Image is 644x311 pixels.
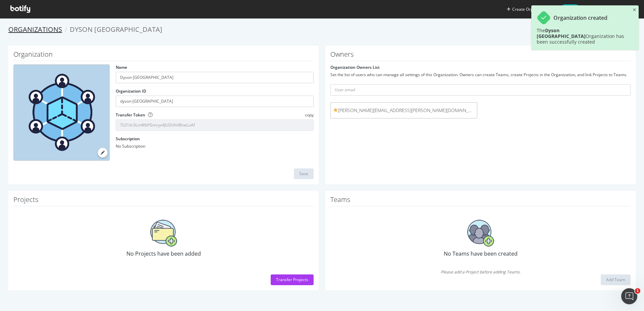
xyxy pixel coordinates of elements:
label: Subscription [116,136,140,142]
label: Organization Owners List [330,64,380,70]
label: Transfer Token [116,112,145,118]
h1: Projects [13,196,314,206]
span: No Projects have been added [126,250,201,257]
img: No Projects have been added [150,220,177,247]
label: Organization ID [116,88,146,94]
a: Add Team [601,277,631,282]
a: Transfer Projects [271,277,314,282]
span: [PERSON_NAME][EMAIL_ADDRESS][PERSON_NAME][DOMAIN_NAME] [333,107,474,114]
h1: Organization [13,51,314,61]
span: 1 [635,288,640,294]
b: Dyson [GEOGRAPHIC_DATA] [537,27,586,39]
button: Transfer Projects [271,274,314,285]
div: Organization created [553,15,607,21]
input: Organization ID [116,96,314,107]
button: Create Organization [506,6,550,12]
h1: Owners [330,51,631,61]
div: Add Team [606,277,625,282]
div: No Subscription [116,143,314,149]
div: Save [299,171,308,176]
iframe: Intercom live chat [621,288,637,304]
span: The Organization has been successfully created [537,27,624,45]
img: No Teams have been created [467,220,494,247]
span: copy [305,112,314,118]
label: Name [116,64,127,70]
button: Save [294,168,314,179]
ol: breadcrumbs [8,25,636,35]
span: No Teams have been created [444,250,518,257]
button: [PERSON_NAME] [585,4,641,14]
input: User email [330,84,631,96]
div: Set the list of users who can manage all settings of this Organization. Owners can create Teams, ... [330,72,631,77]
span: Dyson [GEOGRAPHIC_DATA] [70,25,162,34]
h1: Teams [330,196,631,206]
a: Organizations [8,25,62,34]
span: Help [560,4,580,13]
input: name [116,72,314,83]
span: Please add a Project before adding Teams. [330,269,631,275]
div: close toast [633,8,636,12]
div: Transfer Projects [276,277,308,282]
button: Add Team [601,274,631,285]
